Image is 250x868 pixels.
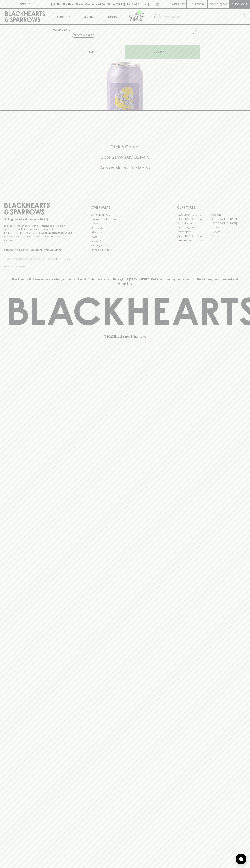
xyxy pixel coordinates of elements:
a: Contact Us [91,226,159,230]
a: SHOP [64,28,72,31]
a: Stores [100,9,125,24]
a: FAQ's [91,235,159,239]
button: Add to wishlist [72,33,95,38]
p: Can [89,50,95,54]
img: bubble-icon [239,857,243,861]
p: Blackhearts & Sparrows acknowledges the traditional Custodians of land throughout [GEOGRAPHIC_DAT... [7,277,243,286]
a: Shipping Information [91,243,159,248]
p: Login [195,2,204,6]
p: 0 [224,3,226,5]
a: Terms & Conditions [91,248,159,252]
button: SUBSCRIBE [55,255,73,263]
a: Braddon [211,213,246,217]
button: Add to wishlist [188,26,198,35]
img: 32305.png [50,37,200,110]
p: Checkout [231,2,247,6]
h5: Uber Same-Day Delivery [4,154,246,160]
a: Fitzroy North [177,230,211,234]
input: Try "Pinot noir" [163,14,243,20]
a: Geelong [211,230,246,234]
a: HOME [53,28,61,31]
a: Bottle Drop FAQ's [91,213,159,217]
p: Subscribe to The Blackhearts Newsletter [4,248,73,252]
h5: Across Melbourne Metro [4,165,246,171]
a: [GEOGRAPHIC_DATA] [211,221,246,225]
p: Shop [56,14,64,19]
button: ADD TO CART [125,45,200,59]
a: Prahran [211,234,246,238]
a: Tastings [75,9,100,24]
button: Shop [50,9,75,24]
a: Careers [91,221,159,226]
a: [GEOGRAPHIC_DATA] [177,238,211,243]
div: Can [88,48,125,55]
strong: Liquor License #32064953 [39,231,72,234]
p: It is against the law to sell or supply alcohol to, or to obtain alcohol on behalf of a person un... [4,224,73,242]
p: Stores [108,14,117,19]
a: Business & Bulk Gifting [91,217,159,221]
p: OTHER AREAS [91,205,159,210]
a: Gift Cards [91,230,159,235]
a: [GEOGRAPHIC_DATA] [177,217,211,221]
div: Call to action block [4,130,246,189]
p: Wishlist [172,2,185,6]
p: Tastings [82,14,93,19]
a: [GEOGRAPHIC_DATA] [177,213,211,217]
p: We will never spam you [4,265,73,268]
p: OUR STORES [177,205,246,210]
a: Privacy Policy [91,239,159,243]
a: Brunswick West [177,221,211,225]
a: [GEOGRAPHIC_DATA] [177,234,211,238]
a: Fitzroy [211,225,246,230]
h5: Click & Collect [4,144,246,150]
input: e.g. jane@blackheartsandsparrows.com.au [7,256,55,262]
a: [GEOGRAPHIC_DATA] [211,217,246,221]
p: $0.00 [210,2,218,6]
p: ADD TO CART [153,50,172,54]
p: Sibling owned and run since [DATE] [4,218,73,221]
p: SUBSCRIBE [56,257,71,261]
p: FIND US [19,2,31,6]
a: [PERSON_NAME] [177,225,211,230]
